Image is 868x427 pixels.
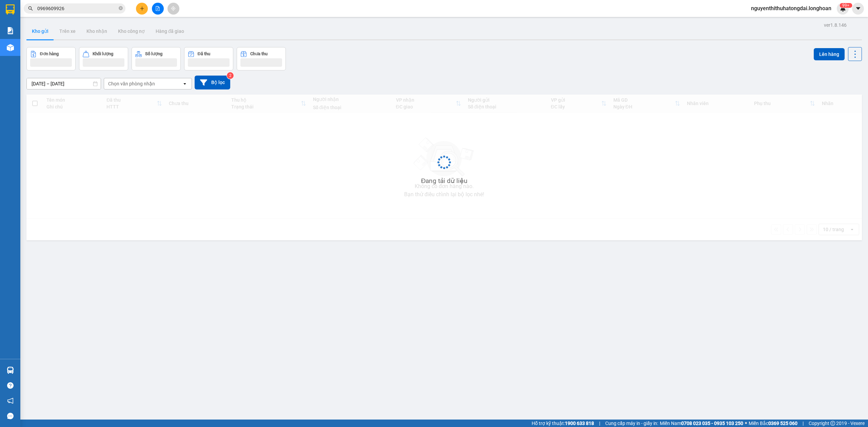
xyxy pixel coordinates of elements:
[855,5,861,12] span: caret-down
[28,6,33,11] span: search
[227,72,234,79] sup: 2
[182,81,188,86] svg: open
[27,78,101,89] input: Select a date range.
[746,4,837,13] span: nguyenthithuhatongdai.longhoan
[852,3,864,15] button: caret-down
[81,23,113,39] button: Kho nhận
[26,47,76,70] button: Đơn hàng
[37,5,117,12] input: Tìm tên, số ĐT hoặc mã đơn
[184,47,233,70] button: Đã thu
[830,421,835,426] span: copyright
[7,27,14,34] img: solution-icon
[108,80,155,87] div: Chọn văn phòng nhận
[150,23,190,39] button: Hàng đã giao
[803,420,804,427] span: |
[167,3,179,15] button: aim
[681,421,743,426] strong: 0708 023 035 - 0935 103 250
[79,47,128,70] button: Khối lượng
[660,420,743,427] span: Miền Nam
[814,48,845,60] button: Lên hàng
[140,6,144,11] span: plus
[7,398,14,404] span: notification
[155,6,160,11] span: file-add
[26,23,54,39] button: Kho gửi
[7,44,14,51] img: warehouse-icon
[6,4,15,15] img: logo-vxr
[145,52,162,56] div: Số lượng
[152,3,164,15] button: file-add
[421,176,468,186] div: Đang tải dữ liệu
[171,6,176,11] span: aim
[237,47,286,70] button: Chưa thu
[136,3,148,15] button: plus
[749,420,797,427] span: Miền Bắc
[54,23,81,39] button: Trên xe
[532,420,594,427] span: Hỗ trợ kỹ thuật:
[605,420,658,427] span: Cung cấp máy in - giấy in:
[840,5,846,12] img: icon-new-feature
[40,52,59,56] div: Đơn hàng
[745,422,747,425] span: ⚪️
[840,3,852,8] sup: 720
[113,23,150,39] button: Kho công nợ
[119,6,123,10] span: close-circle
[93,52,113,56] div: Khối lượng
[7,382,14,389] span: question-circle
[250,52,268,56] div: Chưa thu
[119,5,123,12] span: close-circle
[565,421,594,426] strong: 1900 633 818
[7,367,14,374] img: warehouse-icon
[599,420,600,427] span: |
[195,76,230,89] button: Bộ lọc
[7,413,14,419] span: message
[824,21,847,29] div: ver 1.8.146
[132,47,181,70] button: Số lượng
[768,421,797,426] strong: 0369 525 060
[198,52,210,56] div: Đã thu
